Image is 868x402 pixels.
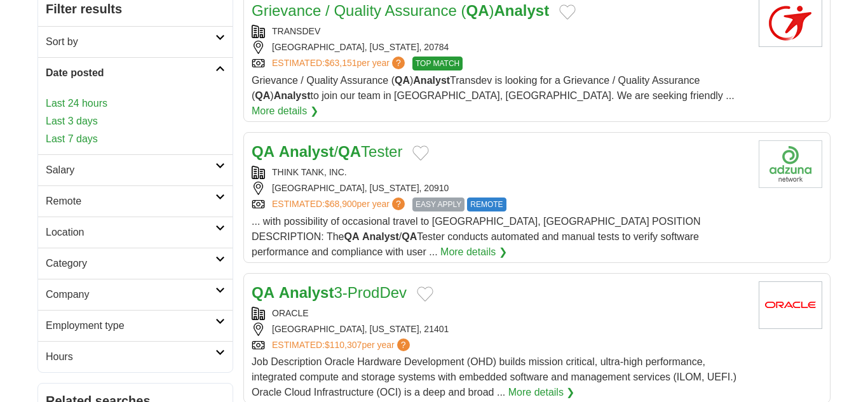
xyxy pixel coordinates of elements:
a: More details ❯ [252,104,318,119]
a: Location [38,217,233,248]
h2: Sort by [46,34,215,50]
strong: QA [252,143,275,160]
a: Date posted [38,57,233,88]
h2: Salary [46,163,215,178]
a: More details ❯ [508,385,575,400]
span: REMOTE [467,198,506,211]
span: $63,151 [325,58,357,68]
strong: Analyst [362,231,399,242]
h2: Location [46,225,215,240]
a: TRANSDEV [272,26,320,36]
strong: Analyst [413,75,450,86]
span: Job Description Oracle Hardware Development (OHD) builds mission critical, ultra-high performance... [252,356,736,398]
strong: Analyst [494,2,549,19]
span: EASY APPLY [412,198,465,211]
h2: Remote [46,194,215,209]
a: Last 7 days [46,131,225,147]
button: Add to favorite jobs [412,145,429,161]
strong: QA [255,90,270,101]
span: ? [397,338,410,351]
div: [GEOGRAPHIC_DATA], [US_STATE], 21401 [252,323,749,336]
h2: Hours [46,349,215,365]
a: Grievance / Quality Assurance (QA)Analyst [252,2,549,19]
strong: Analyst [279,284,334,301]
a: ESTIMATED:$68,900per year? [272,198,407,211]
strong: Analyst [274,90,311,101]
strong: QA [252,284,275,301]
div: THINK TANK, INC. [252,166,749,179]
a: ORACLE [272,308,309,318]
button: Add to favorite jobs [559,4,576,20]
h2: Employment type [46,318,215,333]
span: ? [392,198,405,210]
a: Category [38,248,233,279]
a: Last 24 hours [46,96,225,111]
strong: QA [395,75,410,86]
a: Salary [38,154,233,185]
div: [GEOGRAPHIC_DATA], [US_STATE], 20784 [252,41,749,54]
a: ESTIMATED:$110,307per year? [272,338,412,352]
span: $110,307 [325,340,362,350]
strong: QA [344,231,360,242]
span: $68,900 [325,199,357,209]
h2: Company [46,287,215,302]
strong: QA [402,231,417,242]
a: Hours [38,341,233,372]
strong: QA [466,2,489,19]
a: Sort by [38,26,233,57]
a: ESTIMATED:$63,151per year? [272,57,407,70]
strong: Analyst [279,143,334,160]
div: [GEOGRAPHIC_DATA], [US_STATE], 20910 [252,182,749,195]
button: Add to favorite jobs [417,286,433,302]
a: More details ❯ [440,245,507,260]
img: Oracle logo [759,281,822,329]
a: Employment type [38,310,233,341]
img: Company logo [759,140,822,188]
span: ... with possibility of occasional travel to [GEOGRAPHIC_DATA], [GEOGRAPHIC_DATA] POSITION DESCRI... [252,216,701,257]
h2: Date posted [46,65,215,81]
span: ? [392,57,405,69]
span: Grievance / Quality Assurance ( ) Transdev is looking for a Grievance / Quality Assurance ( ) to ... [252,75,735,101]
strong: QA [338,143,361,160]
a: Last 3 days [46,114,225,129]
h2: Category [46,256,215,271]
a: Remote [38,185,233,217]
a: Company [38,279,233,310]
a: QA Analyst/QATester [252,143,402,160]
a: QA Analyst3-ProdDev [252,284,407,301]
span: TOP MATCH [412,57,463,70]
